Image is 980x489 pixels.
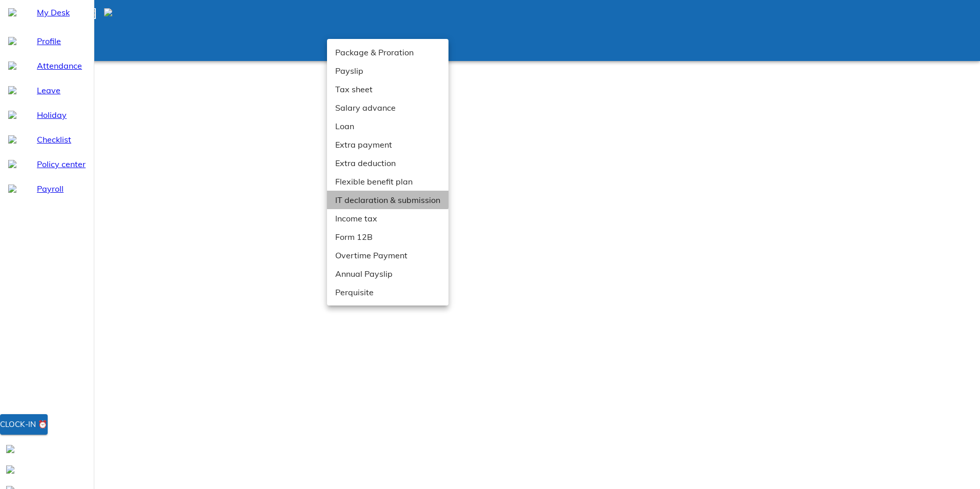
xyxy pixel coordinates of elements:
[327,43,448,62] li: Package & Proration
[327,246,448,264] li: Overtime Payment
[327,98,448,117] li: Salary advance
[327,172,448,191] li: Flexible benefit plan
[327,209,448,228] li: Income tax
[327,264,448,283] li: Annual Payslip
[327,80,448,98] li: Tax sheet
[327,154,448,172] li: Extra deduction
[327,228,448,246] li: Form 12B
[327,117,448,135] li: Loan
[327,191,448,209] li: IT declaration & submission
[327,62,448,80] li: Payslip
[327,135,448,154] li: Extra payment
[327,283,448,301] li: Perquisite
